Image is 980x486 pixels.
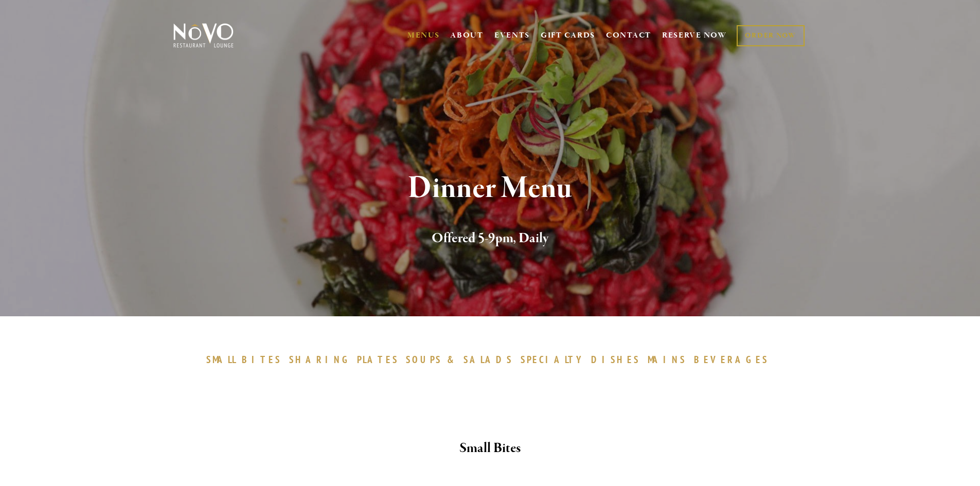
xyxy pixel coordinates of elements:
[648,353,691,366] a: MAINS
[407,30,440,41] a: MENUS
[447,353,458,366] span: &
[464,353,513,366] span: SALADS
[459,439,521,457] strong: Small Bites
[171,23,236,48] img: Novo Restaurant &amp; Lounge
[694,353,769,366] span: BEVERAGES
[494,30,530,41] a: EVENTS
[606,26,651,45] a: CONTACT
[450,30,484,41] a: ABOUT
[190,172,790,205] h1: Dinner Menu
[541,26,595,45] a: GIFT CARDS
[357,353,399,366] span: PLATES
[737,25,804,46] a: ORDER NOW
[648,353,686,366] span: MAINS
[662,26,727,45] a: RESERVE NOW
[289,353,352,366] span: SHARING
[206,353,287,366] a: SMALLBITES
[406,353,518,366] a: SOUPS&SALADS
[521,353,586,366] span: SPECIALTY
[190,228,790,249] h2: Offered 5-9pm, Daily
[289,353,403,366] a: SHARINGPLATES
[406,353,442,366] span: SOUPS
[242,353,281,366] span: BITES
[591,353,640,366] span: DISHES
[206,353,237,366] span: SMALL
[694,353,774,366] a: BEVERAGES
[521,353,645,366] a: SPECIALTYDISHES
